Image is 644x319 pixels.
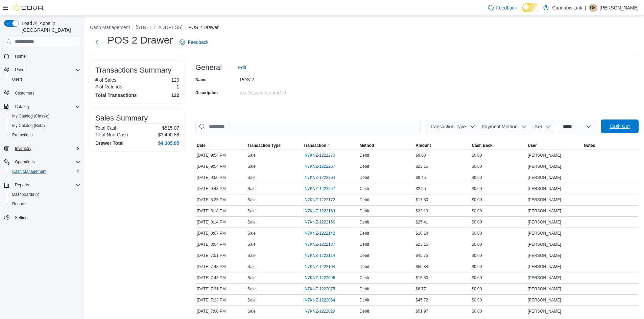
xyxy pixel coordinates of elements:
[15,104,29,109] span: Catalog
[1,88,83,98] button: Customers
[9,75,80,83] span: Users
[522,3,540,12] input: Dark Mode
[9,190,80,198] span: Dashboards
[195,296,246,304] div: [DATE] 7:23 PM
[416,309,428,314] span: $51.97
[12,77,23,82] span: Users
[240,87,331,96] div: No Description added
[246,141,302,150] button: Transaction Type
[12,181,32,189] button: Reports
[247,242,256,247] p: Sale
[304,175,335,180] span: IN7KNZ-1222264
[528,309,561,314] span: [PERSON_NAME]
[195,174,246,182] div: [DATE] 9:50 PM
[430,124,466,129] span: Transaction Type
[304,309,335,314] span: IN7KNZ-1222029
[470,218,526,226] div: $0.00
[601,119,639,133] button: Cash Out
[360,164,369,169] span: Debit
[15,159,35,165] span: Operations
[304,286,335,292] span: IN7KNZ-1222075
[470,240,526,248] div: $0.00
[240,74,331,82] div: POS 2
[12,103,31,111] button: Catalog
[470,151,526,159] div: $0.00
[528,208,561,214] span: [PERSON_NAME]
[12,132,33,138] span: Promotions
[227,61,249,74] button: Edit
[304,285,342,293] button: IN7KNZ-1222075
[108,33,173,47] h1: POS 2 Drawer
[9,112,80,120] span: My Catalog (Classic)
[472,143,492,148] span: Cash Back
[95,77,116,83] h6: # of Sales
[195,196,246,204] div: [DATE] 8:25 PM
[358,141,414,150] button: Method
[95,125,118,131] h6: Total Cash
[360,286,369,292] span: Debit
[15,146,31,151] span: Inventory
[528,186,561,191] span: [PERSON_NAME]
[600,4,639,12] p: [PERSON_NAME]
[528,197,561,203] span: [PERSON_NAME]
[526,141,582,150] button: User
[304,174,342,182] button: IN7KNZ-1222264
[7,130,83,140] button: Promotions
[416,164,428,169] span: $23.15
[470,196,526,204] div: $0.00
[247,153,256,158] p: Sale
[304,218,342,226] button: IN7KNZ-1222156
[247,286,256,292] p: Sale
[195,77,207,82] label: Name
[9,167,49,176] a: Cash Management
[195,90,218,96] label: Description
[304,251,342,260] button: IN7KNZ-1222114
[528,297,561,303] span: [PERSON_NAME]
[7,75,83,84] button: Users
[7,121,83,130] button: My Catalog (Beta)
[528,164,561,169] span: [PERSON_NAME]
[1,102,83,111] button: Catalog
[195,162,246,170] div: [DATE] 9:54 PM
[528,231,561,236] span: [PERSON_NAME]
[177,35,211,49] a: Feedback
[470,162,526,170] div: $0.00
[416,253,428,258] span: $45.75
[12,214,32,222] a: Settings
[162,125,179,131] p: $815.07
[304,164,335,169] span: IN7KNZ-1222267
[304,296,342,304] button: IN7KNZ-1222064
[470,251,526,260] div: $0.00
[247,231,256,236] p: Sale
[482,124,518,129] span: Payment Method
[1,65,83,75] button: Users
[247,253,256,258] p: Sale
[15,215,29,220] span: Settings
[304,153,335,158] span: IN7KNZ-1222270
[176,84,179,89] p: 1
[158,132,179,137] p: $3,490.88
[15,67,25,73] span: Users
[304,207,342,215] button: IN7KNZ-1222163
[12,113,50,119] span: My Catalog (Classic)
[12,89,37,97] a: Customers
[12,52,28,60] a: Home
[304,253,335,258] span: IN7KNZ-1222114
[171,77,179,83] p: 120
[304,186,335,191] span: IN7KNZ-1222257
[416,231,428,236] span: $10.14
[19,20,80,33] span: Load All Apps in [GEOGRAPHIC_DATA]
[416,175,426,180] span: $8.45
[12,201,26,207] span: Reports
[188,39,208,46] span: Feedback
[7,190,83,199] a: Dashboards
[470,285,526,293] div: $0.00
[12,158,80,166] span: Operations
[12,66,80,74] span: Users
[9,200,29,208] a: Reports
[90,35,103,49] button: Next
[247,275,256,281] p: Sale
[12,213,80,222] span: Settings
[360,197,369,203] span: Debit
[478,120,529,133] button: Payment Method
